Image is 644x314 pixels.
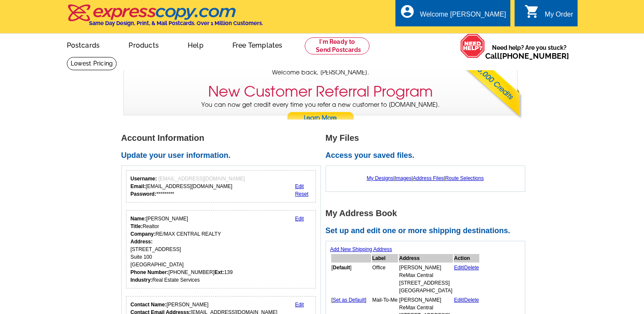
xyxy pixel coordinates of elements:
[131,239,153,245] strong: Address:
[413,175,444,181] a: Address Files
[326,226,530,236] h2: Set up and edit one or more shipping destinations.
[121,134,326,143] h1: Account Information
[500,51,569,60] a: [PHONE_NUMBER]
[367,175,394,181] a: My Designs
[295,191,308,197] a: Reset
[454,263,480,295] td: |
[333,297,365,303] a: Set as Default
[131,302,167,308] strong: Contact Name:
[400,4,415,19] i: account_circle
[330,246,392,252] a: Add New Shipping Address
[372,254,398,263] th: Label
[399,263,453,295] td: [PERSON_NAME] ReMax Central [STREET_ADDRESS] [GEOGRAPHIC_DATA]
[420,11,506,23] div: Welcome [PERSON_NAME]
[89,20,263,26] h4: Same Day Design, Print, & Mail Postcards. Over 1 Million Customers.
[545,11,573,23] div: My Order
[524,9,573,20] a: shopping_cart My Order
[115,34,172,54] a: Products
[330,170,521,186] div: | | |
[333,265,350,271] b: Default
[124,100,517,125] p: You can now get credit every time you refer a new customer to [DOMAIN_NAME].
[454,254,480,263] th: Action
[272,68,369,77] span: Welcome back, [PERSON_NAME].
[208,83,433,100] h3: New Customer Referral Program
[464,265,479,271] a: Delete
[295,216,304,222] a: Edit
[131,215,233,284] div: [PERSON_NAME] Realtor RE/MAX CENTRAL REALTY [STREET_ADDRESS] Suite 100 [GEOGRAPHIC_DATA] [PHONE_N...
[326,151,530,160] h2: Access your saved files.
[454,265,463,271] a: Edit
[121,151,326,160] h2: Update your user information.
[131,269,169,275] strong: Phone Number:
[158,176,245,182] span: [EMAIL_ADDRESS][DOMAIN_NAME]
[295,183,304,189] a: Edit
[131,191,157,197] strong: Password:
[445,175,484,181] a: Route Selections
[331,263,371,295] td: [ ]
[131,231,156,237] strong: Company:
[295,302,304,308] a: Edit
[485,51,569,60] span: Call
[287,112,354,125] a: Learn More
[372,263,398,295] td: Office
[126,170,316,203] div: Your login information.
[215,269,224,275] strong: Ext:
[131,176,157,182] strong: Username:
[485,43,573,60] span: Need help? Are you stuck?
[53,34,114,54] a: Postcards
[174,34,217,54] a: Help
[131,223,143,229] strong: Title:
[326,134,530,143] h1: My Files
[126,210,316,288] div: Your personal details.
[67,10,263,26] a: Same Day Design, Print, & Mail Postcards. Over 1 Million Customers.
[464,297,479,303] a: Delete
[131,277,152,283] strong: Industry:
[524,4,540,19] i: shopping_cart
[399,254,453,263] th: Address
[460,34,485,58] img: help
[131,183,146,189] strong: Email:
[395,175,411,181] a: Images
[454,297,463,303] a: Edit
[326,209,530,218] h1: My Address Book
[131,216,146,222] strong: Name:
[219,34,296,54] a: Free Templates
